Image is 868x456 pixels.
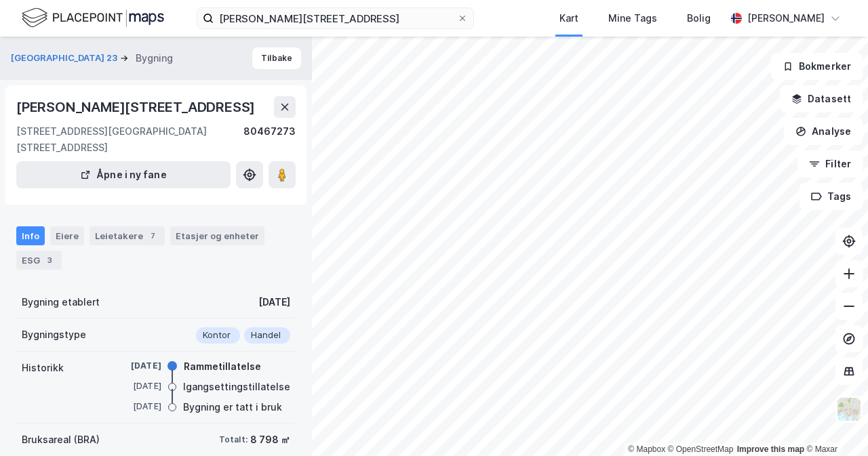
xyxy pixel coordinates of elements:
div: [DATE] [258,294,290,310]
div: Igangsettingstillatelse [183,379,290,395]
div: 80467273 [243,123,296,156]
div: Kart [559,10,578,26]
div: [STREET_ADDRESS][GEOGRAPHIC_DATA][STREET_ADDRESS] [16,123,243,156]
img: logo.f888ab2527a4732fd821a326f86c7f29.svg [22,6,164,30]
div: Info [16,226,45,245]
div: Bygning [136,50,173,66]
div: 8 798 ㎡ [250,432,290,448]
div: 7 [146,229,159,243]
button: Filter [797,150,863,178]
div: [PERSON_NAME][STREET_ADDRESS] [16,96,258,118]
div: [DATE] [107,360,161,372]
button: Tags [800,183,863,210]
div: Leietakere [90,226,165,245]
div: Bolig [687,10,711,26]
button: [GEOGRAPHIC_DATA] 23 [11,51,120,65]
iframe: Chat Widget [800,391,868,456]
div: Bruksareal (BRA) [22,432,100,448]
div: Bygningstype [22,327,86,343]
button: Datasett [780,85,863,112]
div: ESG [16,251,62,270]
a: OpenStreetMap [668,444,734,454]
input: Søk på adresse, matrikkel, gårdeiere, leietakere eller personer [214,8,457,28]
a: Mapbox [628,444,665,454]
div: [DATE] [107,400,161,413]
div: Bygning etablert [22,294,100,310]
div: 3 [43,253,56,267]
button: Åpne i ny fane [16,161,231,188]
div: [PERSON_NAME] [747,10,825,26]
a: Improve this map [737,444,804,454]
button: Bokmerker [771,53,863,80]
div: Rammetillatelse [184,358,261,375]
div: Historikk [22,360,64,376]
button: Tilbake [252,47,301,69]
button: Analyse [784,118,863,145]
div: Mine Tags [608,10,657,26]
div: Eiere [50,226,84,245]
div: Totalt: [219,434,248,445]
div: Bygning er tatt i bruk [183,399,282,415]
div: Etasjer og enheter [176,230,259,242]
div: [DATE] [107,380,161,392]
